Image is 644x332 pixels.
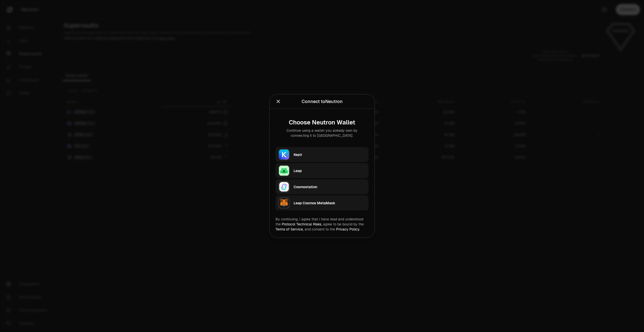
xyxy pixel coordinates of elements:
button: CosmostationCosmostation [275,179,369,194]
div: Choose Neutron Wallet [279,119,365,126]
a: Protocol Technical Risks, [282,222,322,226]
img: Keplr [278,149,290,160]
img: Cosmostation [278,181,290,192]
img: Leap [278,165,290,176]
button: KeplrKeplr [275,147,369,162]
button: Close [275,98,281,105]
a: Privacy Policy. [336,227,360,231]
div: Cosmostation [294,184,366,189]
div: Connect to Neutron [302,98,343,105]
div: By continuing, I agree that I have read and understood the agree to be bound by the and consent t... [275,217,369,232]
div: Leap [294,168,366,173]
div: Leap Cosmos MetaMask [294,201,366,206]
a: Terms of Service, [275,227,304,231]
div: Keplr [294,152,366,157]
img: Leap Cosmos MetaMask [278,197,290,209]
button: Leap Cosmos MetaMaskLeap Cosmos MetaMask [275,195,369,211]
button: LeapLeap [275,163,369,178]
div: Continue using a wallet you already own by connecting it to [GEOGRAPHIC_DATA]. [279,128,365,138]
